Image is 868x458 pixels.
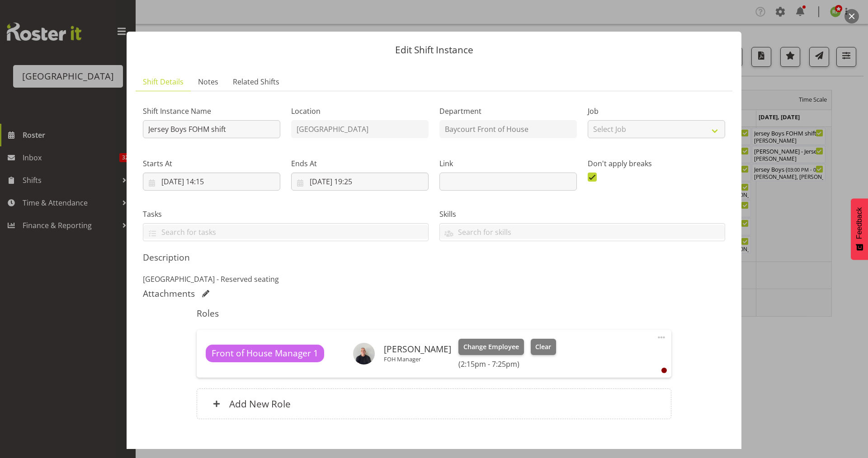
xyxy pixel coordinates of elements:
input: Click to select... [143,173,280,191]
span: Shift Details [143,76,184,87]
input: Click to select... [291,173,429,191]
input: Shift Instance Name [143,120,280,138]
p: [GEOGRAPHIC_DATA] - Reserved seating [143,274,725,285]
img: aaron-smarte17f1d9530554f4cf5705981c6d53785.png [353,343,375,365]
button: Feedback - Show survey [851,198,868,260]
label: Shift Instance Name [143,106,280,117]
span: Notes [198,76,218,87]
input: Search for tasks [143,225,428,239]
label: Location [291,106,429,117]
span: Feedback [855,207,863,239]
h5: Description [143,252,725,263]
label: Skills [439,209,725,220]
label: Tasks [143,209,429,220]
p: Edit Shift Instance [136,45,732,55]
button: Change Employee [458,339,524,355]
label: Don't apply breaks [588,158,725,169]
span: Front of House Manager 1 [212,347,318,360]
h5: Attachments [143,288,195,299]
div: User is clocked out [661,368,667,373]
span: Related Shifts [233,76,279,87]
h6: [PERSON_NAME] [384,344,451,354]
label: Job [588,106,725,117]
input: Search for skills [440,225,725,239]
label: Starts At [143,158,280,169]
label: Department [439,106,577,117]
h6: Add New Role [229,398,291,410]
p: FOH Manager [384,355,451,363]
label: Link [439,158,577,169]
label: Ends At [291,158,429,169]
h6: (2:15pm - 7:25pm) [458,360,556,369]
button: Clear [531,339,557,355]
span: Change Employee [463,342,519,352]
span: Clear [535,342,551,352]
h5: Roles [197,308,671,319]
